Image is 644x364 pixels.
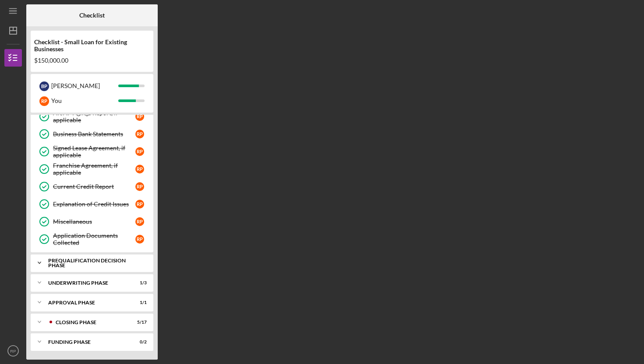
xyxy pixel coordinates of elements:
[48,339,125,345] div: Funding Phase
[35,195,149,213] a: Explanation of Credit IssuesRP
[53,232,135,246] div: Application Documents Collected
[4,342,22,360] button: RP
[79,12,105,19] b: Checklist
[131,320,147,325] div: 5 / 17
[35,213,149,230] a: MiscellaneousRP
[48,280,125,286] div: Underwriting Phase
[53,218,135,225] div: Miscellaneous
[53,145,135,159] div: Signed Lease Agreement, if applicable
[53,131,135,138] div: Business Bank Statements
[135,147,144,156] div: R P
[135,182,144,191] div: R P
[39,96,49,106] div: R P
[53,110,135,124] div: AR/AP Agings Report, if applicable
[48,258,142,268] div: Prequalification Decision Phase
[53,183,135,190] div: Current Credit Report
[135,130,144,138] div: R P
[135,217,144,226] div: R P
[35,125,149,143] a: Business Bank StatementsRP
[53,162,135,176] div: Franchise Agreement, if applicable
[35,160,149,178] a: Franchise Agreement, if applicableRP
[48,300,125,305] div: Approval Phase
[34,57,150,64] div: $150,000.00
[131,300,147,305] div: 1 / 1
[56,320,125,325] div: Closing Phase
[35,178,149,195] a: Current Credit ReportRP
[34,39,150,53] div: Checklist - Small Loan for Existing Businesses
[35,230,149,248] a: Application Documents CollectedRP
[131,339,147,345] div: 0 / 2
[51,93,118,108] div: You
[135,165,144,173] div: R P
[135,235,144,244] div: R P
[10,349,16,353] text: RP
[35,108,149,125] a: AR/AP Agings Report, if applicableRP
[35,143,149,160] a: Signed Lease Agreement, if applicableRP
[135,200,144,209] div: R P
[51,78,118,93] div: [PERSON_NAME]
[53,201,135,208] div: Explanation of Credit Issues
[131,280,147,286] div: 1 / 3
[39,81,49,91] div: B P
[135,112,144,121] div: R P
